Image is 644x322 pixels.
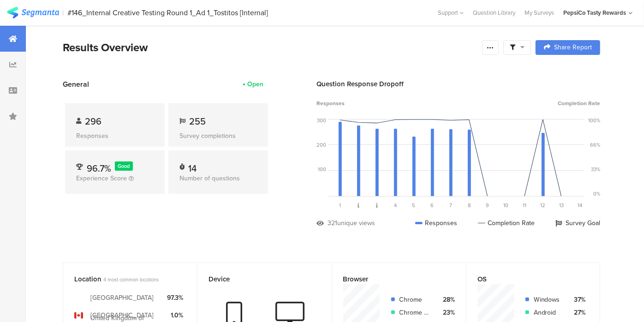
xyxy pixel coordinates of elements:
[337,218,375,228] div: unique views
[486,202,489,209] span: 9
[7,7,59,18] img: segmanta logo
[317,117,326,124] div: 300
[520,8,559,17] a: My Surveys
[541,202,546,209] span: 12
[90,310,154,320] div: [GEOGRAPHIC_DATA]
[468,8,520,17] a: Question Library
[247,79,263,89] div: Open
[570,308,586,317] div: 27%
[87,161,111,175] span: 96.7%
[400,295,431,304] div: Chrome
[578,202,582,209] span: 14
[167,293,183,303] div: 97.3%
[316,79,600,89] div: Question Response Dropoff
[76,131,154,141] div: Responses
[439,308,455,317] div: 23%
[339,202,341,209] span: 1
[590,141,600,149] div: 66%
[439,295,455,304] div: 28%
[394,202,397,209] span: 4
[449,202,452,209] span: 7
[570,295,586,304] div: 37%
[318,166,326,173] div: 100
[468,202,471,209] span: 8
[588,117,600,124] div: 100%
[63,79,89,89] span: General
[103,276,159,283] span: 4 most common locations
[555,218,600,228] div: Survey Goal
[68,8,268,17] div: #146_Internal Creative Testing Round 1_Ad 1_Tostitos [Internal]
[179,173,240,183] span: Number of questions
[90,293,154,303] div: [GEOGRAPHIC_DATA]
[179,131,257,141] div: Survey completions
[209,274,305,284] div: Device
[438,6,464,20] div: Support
[167,310,183,320] div: 1.0%
[559,202,564,209] span: 13
[593,190,600,197] div: 0%
[63,7,64,18] div: |
[188,161,197,171] div: 14
[76,173,127,183] span: Experience Score
[118,162,130,170] span: Good
[504,202,509,209] span: 10
[523,202,526,209] span: 11
[85,114,101,128] span: 296
[563,8,626,17] div: PepsiCo Tasty Rewards
[478,218,535,228] div: Completion Rate
[534,295,562,304] div: Windows
[412,202,416,209] span: 5
[328,218,337,228] div: 321
[534,308,562,317] div: Android
[400,308,431,317] div: Chrome Mobile
[316,141,326,149] div: 200
[558,99,600,107] span: Completion Rate
[554,44,592,51] span: Share Report
[74,274,171,284] div: Location
[63,39,477,56] div: Results Overview
[591,166,600,173] div: 33%
[415,218,457,228] div: Responses
[343,274,440,284] div: Browser
[431,202,434,209] span: 6
[316,99,345,107] span: Responses
[189,114,206,128] span: 255
[477,274,573,284] div: OS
